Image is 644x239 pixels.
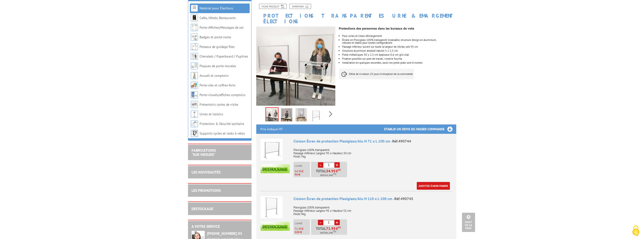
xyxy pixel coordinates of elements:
li: Pour urnes et listes d’émargement [342,35,456,37]
div: Cloison Écran de protection Plexiglass/Alu H 71 x L 100 cm - [293,139,452,144]
a: + [334,162,340,168]
span: € [336,227,338,230]
a: LES NOUVEAUTÉS [192,170,220,174]
sup: HT [338,168,341,172]
span: 71.95 [295,227,302,231]
a: Porte-Affiches/Messages de sol [200,25,244,30]
a: Présentoirs cartes de visite [200,102,238,107]
img: Cafés, Hôtels, Restaurants [191,14,198,21]
span: 65,94 [325,173,332,177]
li: Pieds métalliques 30 x 2,5 cm épaisseur 0,6 cm gris clair [342,53,456,56]
img: Cloison Écran de protection Plexiglass/Alu H 110 x L 100 cm [260,196,283,218]
span: 54.95 [326,169,336,173]
strong: [PHONE_NUMBER] 03 [207,231,242,236]
li: Fixation possible sur plan de travail, visserie fournie [342,57,456,60]
img: 490745_protection_plexiglass_urnes_bureaux_vote_elections_1.jpg [296,108,307,123]
p: Délai de livraison 20 jours à réception de la commande [339,69,414,79]
p: Plexiglass 100% transparent Passage inférieur Largeur 95 x Hauteur 55 cm Poids 9kg [293,203,452,216]
a: + [334,220,340,225]
a: - [318,220,323,225]
span: Réf.490744 [392,139,411,143]
div: robuste et stable pour toutes configurations [342,41,456,44]
sup: TTC [333,230,336,233]
p: 122 € [295,231,310,234]
img: 490744_ecran_protection_emargement_elections_bureaux_vote.jpg [281,108,292,123]
img: Badges et porte-noms [191,34,198,41]
img: Cloison Écran de protection Plexiglass/Alu H 71 x L 100 cm [260,139,283,161]
img: 490744_protection_plexiglass_listes_emargement_bureaux_vote_elections.jpg [310,108,321,123]
a: Matériel pour Élections [200,6,233,10]
img: Matériel pour Élections [191,5,198,12]
a: Plaques de porte murales [200,64,236,68]
p: Plexiglass 100% transparent Passage inférieur Largeur 95 x Hauteur 20 cm Poids 7kg [293,145,452,158]
p: L'unité [295,164,310,167]
img: Protection & Sécurité sanitaire [191,120,198,127]
img: Accueil et comptoirs [191,72,198,79]
span: 54.95 [295,169,302,173]
a: Imprimer [289,4,311,9]
a: Ajouter à mon panier [417,182,450,190]
a: - [318,162,323,168]
img: Supports cycles et racks à vélos [191,130,198,137]
span: 86,34 [325,231,332,235]
strong: Protections des personnes dans les bureaux de vote [339,26,414,31]
a: DESTOCKAGE [192,206,213,211]
p: Total [312,227,347,235]
li: Passage inférieur ouvert sur toute la largeur de l’écran, soit 95 cm [342,45,456,48]
button: Cookies (fenêtre modale) [628,223,644,239]
h2: A votre service [192,224,248,229]
img: 490744_490745_protection_plexiglass_listes_emargement_elections.jpg [266,108,278,122]
p: 92 € [295,173,310,176]
div: Écrans en Plexiglass 100% transparent incassable, structure design en aluminium, [342,39,456,41]
a: Accueil et comptoirs [200,73,229,78]
h3: Etablir un devis ou passer commande [384,124,456,134]
img: 490745_protection_plexiglass_urnes_listes_emargement_bureaux_vote_elections.jpg [325,108,336,123]
a: Chevalets / Paperboard / Pupitres [200,54,248,58]
a: Poteaux de guidage files [200,45,235,49]
a: Cafés, Hôtels, Restaurants [200,16,236,20]
img: 490744_490745_protection_plexiglass_listes_emargement_elections.jpg [256,27,336,106]
p: € [295,170,310,173]
li: Structure aluminium anodisé naturel 5 x 2,5 cm [342,49,456,52]
img: Cookies (fenêtre modale) [630,225,642,237]
a: Urnes et isoloirs [200,112,223,116]
p: € [295,227,310,231]
img: destockage [260,222,290,231]
a: LES PROMOTIONS [192,188,221,193]
a: Protection & Sécurité sanitaire [200,122,244,126]
div: Cloison Écran de protection Plexiglass/Alu H 110 x L 100 cm - [293,196,452,201]
img: Présentoirs cartes de visite [191,101,198,108]
sup: TTC [333,173,336,175]
p: L'unité [295,222,310,225]
img: Chevalets / Paperboard / Pupitres [191,53,198,60]
img: Poteaux de guidage files [191,43,198,50]
span: 71.95 [326,227,336,230]
p: Total [312,169,347,177]
span: Réf.490745 [394,196,413,201]
a: Porte-visuels/affiches comptoirs [200,93,245,97]
span: Soit € [320,231,336,235]
a: FABRICATIONS"Sur Mesure" [192,148,216,157]
p: Prix indiqué HT [260,124,283,134]
span: Next [328,110,333,118]
a: Fiche produit [259,4,287,9]
a: Supports cycles et racks à vélos [200,131,245,135]
img: Plaques de porte murales [191,62,198,69]
li: Installation en quelques secondes, seuls les pieds plats sont à monter. [342,61,456,64]
img: Porte-Affiches/Messages de sol [191,24,198,31]
span: € [336,169,338,173]
img: Porte-visuels/affiches comptoirs [191,91,198,98]
span: Soit € [320,173,336,177]
a: Haut de la page [462,213,475,232]
sup: HT [338,226,341,229]
a: Badges et porte-noms [200,35,231,39]
img: destockage [260,164,290,173]
img: Porte-clés et coffres-forts [191,82,198,89]
img: Urnes et isoloirs [191,111,198,118]
a: Porte-clés et coffres-forts [200,83,236,87]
